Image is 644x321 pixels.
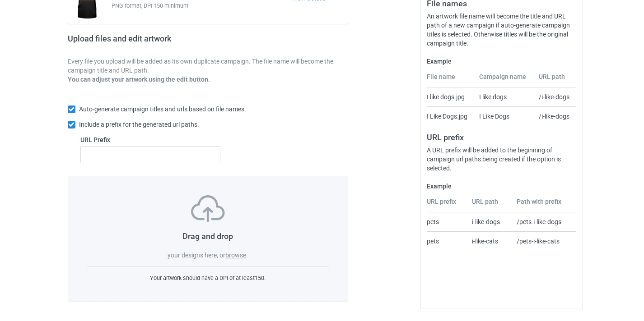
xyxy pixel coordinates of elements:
[427,87,474,106] td: I like dogs.jpg
[191,195,225,222] img: svg+xml;base64,PD94bWwgdmVyc2lvbj0iMS4wIiBlbmNvZGluZz0iVVRGLTgiPz4KPHN2ZyB3aWR0aD0iNzVweCIgaGVpZ2...
[80,135,221,144] label: URL Prefix
[246,252,248,259] span: .
[79,105,246,113] span: Auto-generate campaign titles and urls based on file names.
[168,252,225,259] span: your designs here, or
[427,106,474,126] td: I Like Dogs.jpg
[427,197,467,212] th: URL prefix
[68,34,236,50] h2: Upload files and edit artwork
[512,197,576,212] th: Path with prefix
[534,72,576,87] th: URL path
[427,132,576,142] h3: URL prefix
[467,197,512,212] th: URL path
[467,231,512,251] td: i-like-cats
[512,212,576,231] td: /pets-i-like-dogs
[474,87,534,106] td: I like dogs
[225,252,246,259] label: browse
[427,12,576,48] div: An artwork file name will become the title and URL path of a new campaign if auto-generate campai...
[534,106,576,126] td: /i-like-dogs
[150,275,266,281] span: Your artwork should have a DPI of at least 150 .
[68,57,349,75] p: Every file you upload will be added as its own duplicate campaign. The file name will become the ...
[474,72,534,87] th: Campaign name
[474,106,534,126] td: I Like Dogs
[427,146,576,173] div: A URL prefix will be added to the beginning of campaign url paths being created if the option is ...
[534,87,576,106] td: /i-like-dogs
[79,121,199,128] span: Include a prefix for the generated url paths.
[427,182,576,191] label: Example
[427,212,467,231] td: pets
[467,212,512,231] td: i-like-dogs
[87,231,329,241] h3: Drag and drop
[427,72,474,87] th: File name
[427,57,576,66] label: Example
[68,76,210,83] b: You can adjust your artwork using the edit button.
[112,1,293,10] span: PNG format, DPI 150 minimum
[427,231,467,251] td: pets
[512,231,576,251] td: /pets-i-like-cats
